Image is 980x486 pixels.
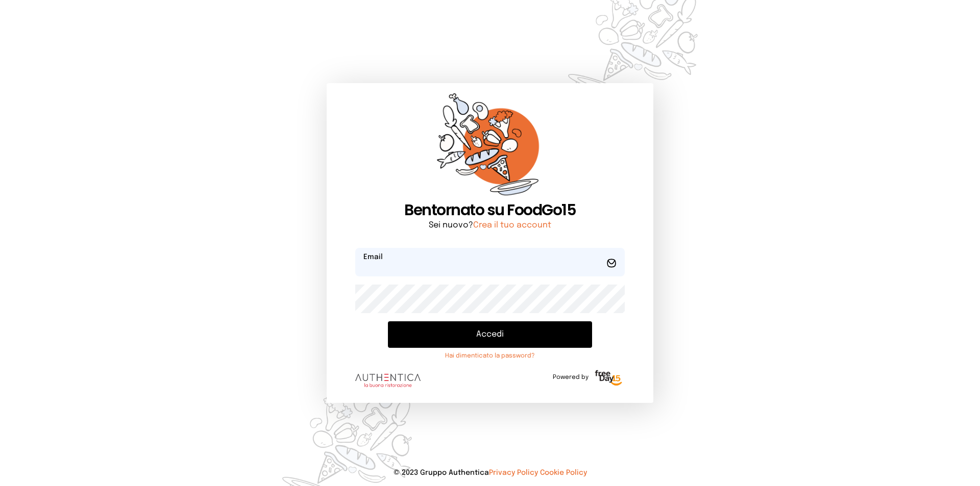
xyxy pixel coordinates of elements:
img: logo-freeday.3e08031.png [593,368,625,389]
img: logo.8f33a47.png [355,374,421,387]
button: Accedi [388,321,592,348]
a: Hai dimenticato la password? [388,352,592,360]
p: Sei nuovo? [355,219,625,232]
span: Powered by [553,373,589,381]
a: Crea il tuo account [473,221,551,229]
img: sticker-orange.65babaf.png [437,93,543,201]
h1: Bentornato su FoodGo15 [355,201,625,219]
p: © 2023 Gruppo Authentica [16,468,964,478]
a: Cookie Policy [540,469,587,476]
a: Privacy Policy [489,469,538,476]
